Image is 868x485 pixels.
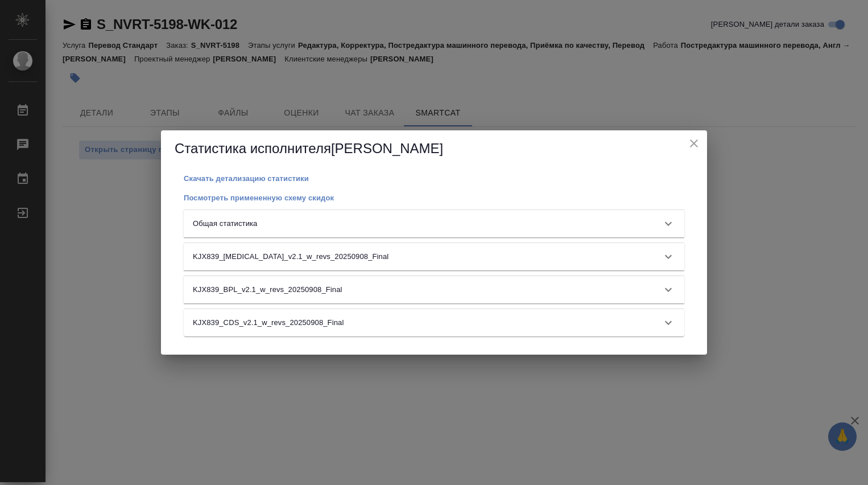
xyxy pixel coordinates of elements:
h5: Статистика исполнителя [PERSON_NAME] [175,139,693,158]
p: KJX839_BPL_v2.1_w_revs_20250908_Final [193,284,342,295]
p: KJX839_[MEDICAL_DATA]_v2.1_w_revs_20250908_Final [193,251,388,262]
div: KJX839_BPL_v2.1_w_revs_20250908_Final [184,276,684,303]
p: Посмотреть примененную схему скидок [184,194,334,202]
p: Скачать детализацию статистики [184,174,309,183]
p: Общая статистика [193,218,257,229]
div: Общая статистика [184,210,684,237]
div: KJX839_CDS_v2.1_w_revs_20250908_Final [184,309,684,336]
p: KJX839_CDS_v2.1_w_revs_20250908_Final [193,317,344,328]
button: close [685,135,702,152]
a: Посмотреть примененную схему скидок [184,192,334,202]
div: KJX839_[MEDICAL_DATA]_v2.1_w_revs_20250908_Final [184,243,684,270]
button: Скачать детализацию статистики [184,173,309,184]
